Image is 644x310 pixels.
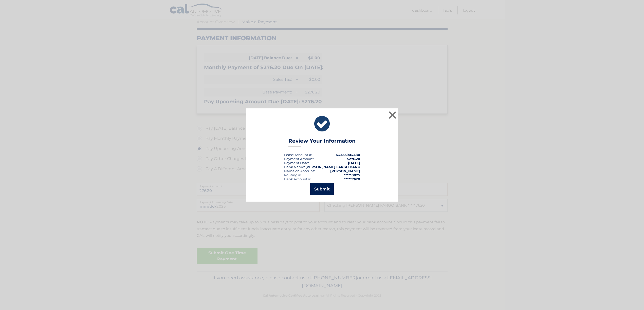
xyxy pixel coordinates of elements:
button: Submit [310,183,334,195]
div: Lease Account #: [284,153,312,157]
strong: 44455904480 [336,153,360,157]
div: Bank Account #: [284,177,311,181]
span: $276.20 [347,157,360,161]
strong: [PERSON_NAME] FARGO BANK [305,165,360,169]
div: Routing #: [284,173,301,177]
span: Payment Date [284,161,308,165]
h3: Review Your Information [288,138,356,147]
span: [DATE] [348,161,360,165]
div: : [284,161,309,165]
button: × [388,110,398,120]
div: Name on Account: [284,169,315,173]
strong: [PERSON_NAME] [330,169,360,173]
div: Bank Name: [284,165,305,169]
div: Payment Amount: [284,157,315,161]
